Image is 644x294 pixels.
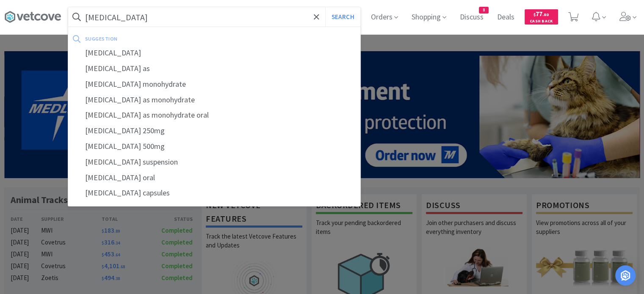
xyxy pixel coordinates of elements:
[533,10,549,18] span: 77
[456,14,487,21] a: Discuss8
[68,170,360,186] div: [MEDICAL_DATA] oral
[615,265,636,286] div: Open Intercom Messenger
[325,7,360,27] button: Search
[479,7,488,13] span: 8
[542,12,549,17] span: . 80
[68,61,360,77] div: [MEDICAL_DATA] as
[530,19,553,25] span: Cash Back
[525,5,558,28] a: $77.80Cash Back
[68,154,360,170] div: [MEDICAL_DATA] suspension
[68,77,360,92] div: [MEDICAL_DATA] monohydrate
[68,139,360,154] div: [MEDICAL_DATA] 500mg
[68,7,360,27] input: Search by item, sku, manufacturer, ingredient, size...
[533,12,536,17] span: $
[68,107,360,123] div: [MEDICAL_DATA] as monohydrate oral
[68,92,360,108] div: [MEDICAL_DATA] as monohydrate
[68,185,360,201] div: [MEDICAL_DATA] capsules
[494,14,518,21] a: Deals
[68,123,360,139] div: [MEDICAL_DATA] 250mg
[68,45,360,61] div: [MEDICAL_DATA]
[85,32,237,45] div: suggestion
